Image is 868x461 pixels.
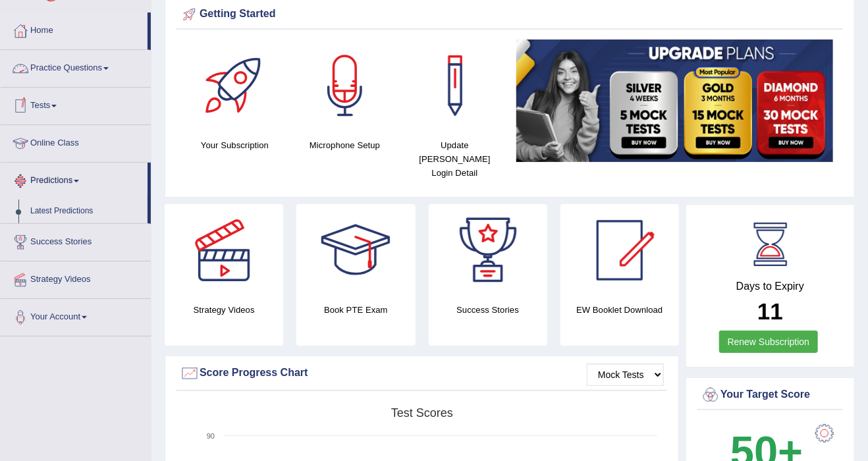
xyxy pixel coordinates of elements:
div: Your Target Score [701,385,840,405]
a: Online Class [1,125,151,158]
b: 11 [757,298,783,324]
a: Success Stories [1,224,151,257]
tspan: Test scores [391,406,453,420]
a: Renew Subscription [719,331,819,353]
a: Strategy Videos [1,261,151,294]
h4: Success Stories [429,303,547,317]
div: Getting Started [180,5,840,24]
div: Score Progress Chart [180,364,664,383]
h4: Update [PERSON_NAME] Login Detail [406,138,503,180]
a: Predictions [1,163,148,196]
text: 90 [207,432,215,440]
h4: Your Subscription [186,138,283,152]
a: Tests [1,88,151,121]
a: Your Account [1,299,151,332]
h4: Microphone Setup [296,138,393,152]
h4: Strategy Videos [165,303,283,317]
img: small5.jpg [516,40,833,162]
h4: Days to Expiry [701,281,840,292]
a: Home [1,13,148,45]
a: Practice Questions [1,50,151,83]
h4: EW Booklet Download [560,303,679,317]
a: Latest Predictions [24,200,148,223]
h4: Book PTE Exam [296,303,415,317]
